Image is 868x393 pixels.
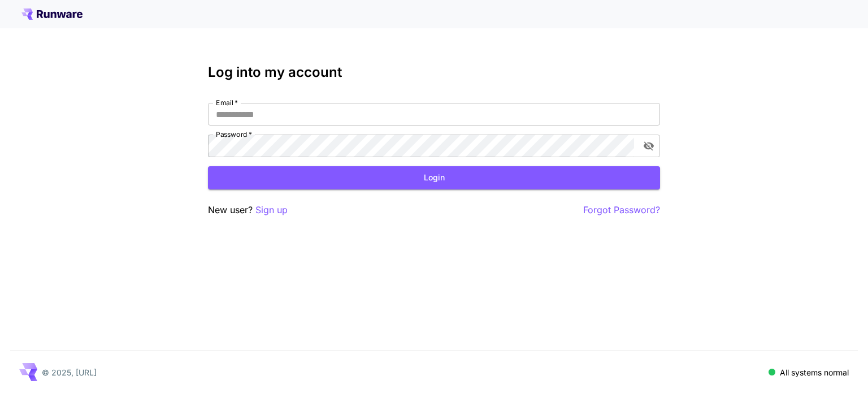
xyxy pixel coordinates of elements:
[780,366,849,378] p: All systems normal
[42,366,97,378] p: © 2025, [URL]
[583,203,660,217] button: Forgot Password?
[639,136,659,156] button: toggle password visibility
[208,166,660,189] button: Login
[255,203,288,217] button: Sign up
[216,98,238,107] label: Email
[216,129,252,139] label: Password
[208,203,288,217] p: New user?
[208,64,660,80] h3: Log into my account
